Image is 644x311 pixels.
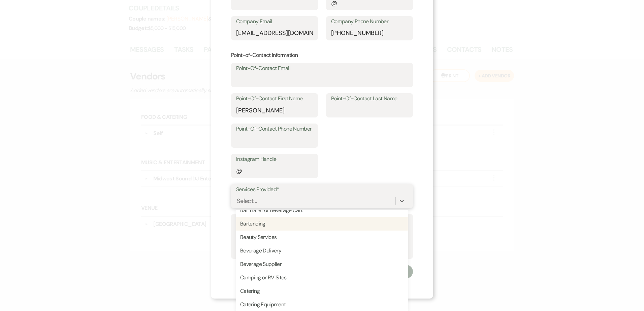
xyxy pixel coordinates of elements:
[236,217,408,231] div: Bartending
[237,196,257,205] div: Select...
[236,231,408,244] div: Beauty Services
[331,17,408,27] label: Company Phone Number
[236,94,313,104] label: Point-Of-Contact First Name
[236,154,313,164] label: Instagram Handle
[236,185,408,195] label: Services Provided*
[236,204,408,217] div: Bar Trailer or Beverage Cart
[236,124,313,134] label: Point-Of-Contact Phone Number
[331,94,408,104] label: Point-Of-Contact Last Name
[236,257,408,271] div: Beverage Supplier
[236,166,242,175] div: @
[236,284,408,298] div: Catering
[236,17,313,27] label: Company Email
[236,244,408,257] div: Beverage Delivery
[231,51,413,59] h3: Point-of-Contact Information
[236,271,408,284] div: Camping or RV Sites
[236,64,408,73] label: Point-Of-Contact Email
